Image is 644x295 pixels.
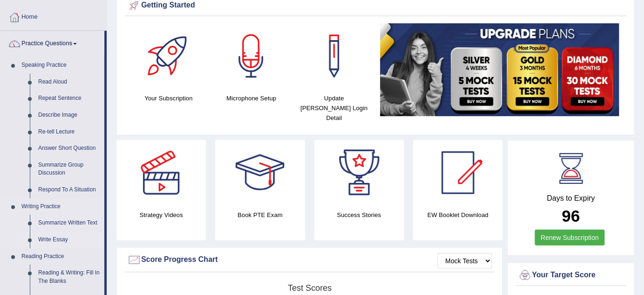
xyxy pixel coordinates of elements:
h4: Book PTE Exam [215,210,305,220]
a: Describe Image [34,107,104,124]
h4: Days to Expiry [518,194,624,203]
a: Read Aloud [34,74,104,91]
a: Summarize Written Text [34,215,104,232]
a: Re-tell Lecture [34,124,104,140]
div: Your Target Score [518,268,624,282]
h4: Microphone Setup [215,93,288,103]
a: Renew Subscription [535,230,605,246]
h4: Your Subscription [132,93,206,103]
tspan: Test scores [288,283,332,293]
h4: EW Booklet Download [413,210,503,220]
a: Practice Questions [0,31,104,54]
a: Repeat Sentence [34,90,104,107]
b: 96 [562,207,580,225]
a: Writing Practice [17,198,104,215]
a: Summarize Group Discussion [34,157,104,182]
a: Home [0,4,107,28]
a: Answer Short Question [34,140,104,157]
h4: Update [PERSON_NAME] Login Detail [297,93,371,123]
div: Score Progress Chart [127,253,492,267]
h4: Strategy Videos [116,210,206,220]
a: Reading Practice [17,248,104,265]
a: Reading & Writing: Fill In The Blanks [34,265,104,289]
a: Speaking Practice [17,57,104,74]
a: Write Essay [34,232,104,248]
img: small5.jpg [380,23,619,116]
a: Respond To A Situation [34,182,104,198]
h4: Success Stories [315,210,404,220]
